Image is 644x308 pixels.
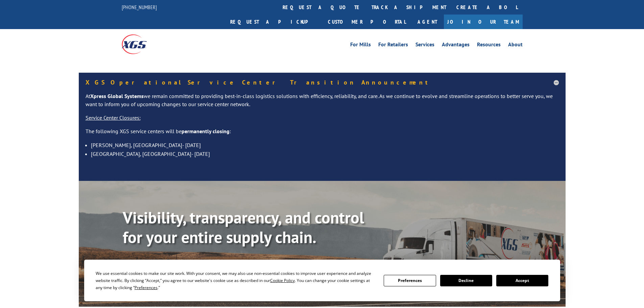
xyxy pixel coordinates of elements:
[86,127,559,141] p: The following XGS service centers will be :
[86,92,559,114] p: At we remain committed to providing best-in-class logistics solutions with efficiency, reliabilit...
[91,149,559,158] li: [GEOGRAPHIC_DATA], [GEOGRAPHIC_DATA]- [DATE]
[350,42,371,49] a: For Mills
[135,285,158,290] span: Preferences
[477,42,501,49] a: Resources
[270,278,295,283] span: Cookie Policy
[411,15,444,29] a: Agent
[90,93,144,99] strong: Xpress Global Systems
[86,114,141,121] u: Service Center Closures:
[225,15,323,29] a: Request a pickup
[508,42,523,49] a: About
[496,275,548,286] button: Accept
[182,128,230,135] strong: permanently closing
[91,141,559,149] li: [PERSON_NAME], [GEOGRAPHIC_DATA]- [DATE]
[384,275,436,286] button: Preferences
[86,79,559,86] h5: XGS Operational Service Center Transition Announcement
[415,42,434,49] a: Services
[96,270,376,291] div: We use essential cookies to make our site work. With your consent, we may also use non-essential ...
[122,4,157,10] a: [PHONE_NUMBER]
[442,42,470,49] a: Advantages
[123,207,364,247] b: Visibility, transparency, and control for your entire supply chain.
[440,275,492,286] button: Decline
[323,15,411,29] a: Customer Portal
[84,260,560,301] div: Cookie Consent Prompt
[378,42,408,49] a: For Retailers
[444,15,523,29] a: Join Our Team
